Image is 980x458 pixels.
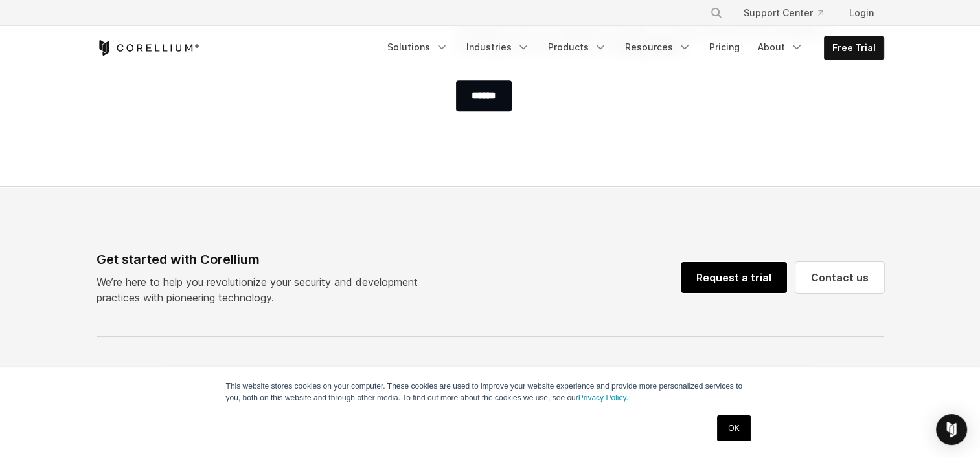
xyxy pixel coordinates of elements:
[380,36,456,59] a: Solutions
[733,1,834,25] a: Support Center
[750,36,811,59] a: About
[701,36,747,59] a: Pricing
[226,380,755,404] p: This website stores cookies on your computer. These cookies are used to improve your website expe...
[839,1,884,25] a: Login
[936,414,967,445] div: Open Intercom Messenger
[578,393,628,402] a: Privacy Policy.
[681,262,787,293] a: Request a trial
[705,1,728,25] button: Search
[380,36,884,60] div: Navigation Menu
[825,36,883,60] a: Free Trial
[795,262,884,293] a: Contact us
[694,1,884,25] div: Navigation Menu
[97,40,199,56] a: Corellium Home
[540,36,615,59] a: Products
[97,274,428,305] p: We’re here to help you revolutionize your security and development practices with pioneering tech...
[617,36,699,59] a: Resources
[97,250,428,269] div: Get started with Corellium
[717,415,750,441] a: OK
[459,36,538,59] a: Industries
